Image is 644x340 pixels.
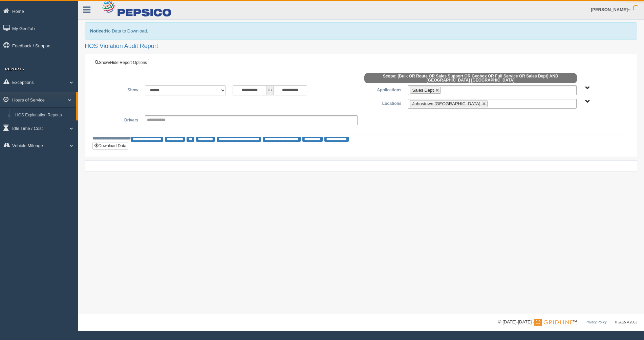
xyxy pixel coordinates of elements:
[93,59,149,66] a: Show/Hide Report Options
[98,115,142,123] label: Drivers
[615,320,637,324] span: v. 2025.4.2063
[364,73,577,83] span: Scope: (Bulk OR Route OR Sales Support OR Geobox OR Full Service OR Sales Dept) AND [GEOGRAPHIC_D...
[85,43,637,50] h2: HOS Violation Audit Report
[85,22,637,40] div: No Data to Download.
[92,142,128,150] button: Download Data
[98,85,142,93] label: Show
[498,319,637,326] div: © [DATE]-[DATE] - ™
[585,320,606,324] a: Privacy Policy
[12,109,76,121] a: HOS Explanation Reports
[266,85,273,95] span: to
[412,101,480,106] span: Johnstown [GEOGRAPHIC_DATA]
[361,85,405,93] label: Applications
[412,88,434,93] span: Sales Dept
[90,28,105,33] b: Notice:
[534,319,573,326] img: Gridline
[361,99,405,107] label: Locations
